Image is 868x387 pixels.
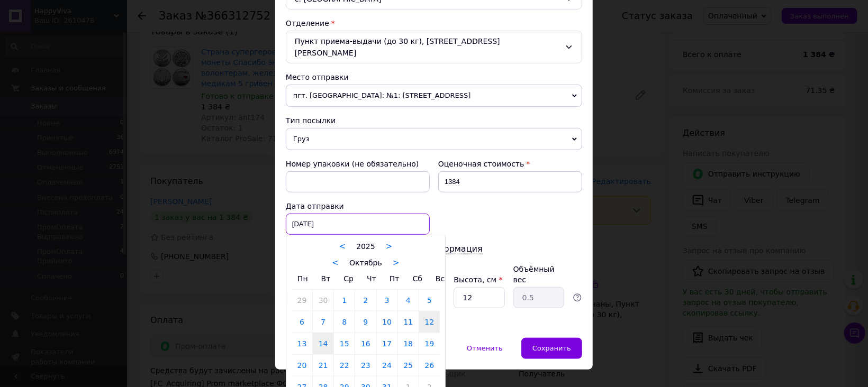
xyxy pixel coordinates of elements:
a: 11 [398,311,419,333]
a: 21 [313,355,333,376]
span: Сохранить [532,344,571,352]
span: Сб [413,274,422,283]
span: Пт [390,274,400,283]
a: 29 [292,290,312,311]
a: 1 [334,290,355,311]
span: Чт [367,274,376,283]
a: > [393,258,400,268]
a: 2 [355,290,376,311]
a: > [386,242,393,251]
a: 30 [313,290,333,311]
a: < [339,242,346,251]
a: 13 [292,333,312,354]
a: 17 [377,333,397,354]
span: 2025 [356,242,375,251]
a: 3 [377,290,397,311]
a: 9 [355,311,376,333]
a: 6 [292,311,312,333]
a: 25 [398,355,419,376]
a: 4 [398,290,419,311]
a: 14 [313,333,333,354]
a: 20 [292,355,312,376]
span: Пн [297,274,308,283]
span: Вт [321,274,331,283]
a: 15 [334,333,355,354]
a: 16 [355,333,376,354]
span: Вс [436,274,445,283]
a: < [332,258,339,268]
a: 26 [419,355,440,376]
a: 7 [313,311,333,333]
a: 24 [377,355,397,376]
a: 18 [398,333,419,354]
a: 23 [355,355,376,376]
a: 5 [419,290,440,311]
a: 10 [377,311,397,333]
span: Отменить [467,344,503,352]
span: Октябрь [349,259,382,267]
span: Ср [343,274,354,283]
a: 22 [334,355,355,376]
a: 12 [419,311,440,333]
a: 19 [419,333,440,354]
a: 8 [334,311,355,333]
